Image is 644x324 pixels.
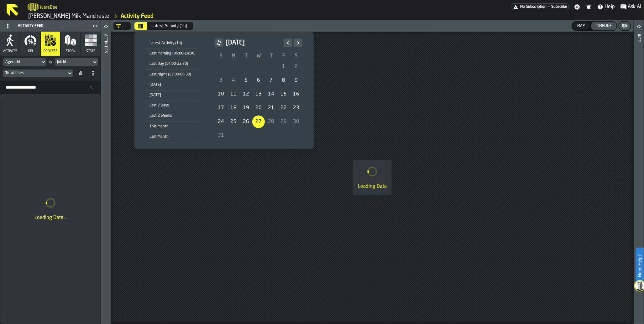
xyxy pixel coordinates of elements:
div: 26 [240,116,252,128]
div: 6 [252,74,265,87]
div: Saturday, August 30, 2025 [290,116,302,128]
div: 11 [227,88,240,100]
div: 21 [265,102,277,114]
div: Thursday, August 28, 2025 [265,116,277,128]
div: 25 [227,116,240,128]
div: Last 2 Weeks [146,112,199,119]
label: Need Help? [636,248,643,283]
div: Last Day (14:00-22:30) [146,60,199,67]
div: Saturday, August 16, 2025 [290,88,302,100]
th: S [215,52,227,60]
div: 18 [227,102,240,114]
div: 20 [252,102,265,114]
div: Friday, August 8, 2025 [277,74,290,87]
div: 5 [240,74,252,87]
div: Tuesday, August 26, 2025 [240,116,252,128]
div: Thursday, August 14, 2025 [265,88,277,100]
div: Today, Selected Date: Wednesday, August 27, 2025, Wednesday, August 27, 2025 selected, Last avail... [252,116,265,128]
div: Sunday, August 3, 2025 [215,74,227,87]
th: M [227,52,240,60]
div: Last Night (22:00-06:30) [146,71,199,78]
div: Sunday, August 17, 2025 [215,102,227,114]
div: 31 [215,129,227,142]
div: 4 [227,74,240,87]
th: F [277,52,290,60]
div: Sunday, August 31, 2025 [215,129,227,142]
div: Last Month [146,133,199,140]
div: 9 [290,74,302,87]
div: [DATE] [146,81,199,88]
div: Sunday, August 24, 2025 [215,116,227,128]
button: button- [215,39,223,47]
div: 17 [215,102,227,114]
div: 8 [277,74,290,87]
div: Tuesday, August 19, 2025 [240,102,252,114]
button: Previous [284,39,292,47]
th: W [252,52,265,60]
div: Wednesday, August 13, 2025 [252,88,265,100]
th: T [240,52,252,60]
div: 22 [277,102,290,114]
div: Wednesday, August 20, 2025 [252,102,265,114]
div: 14 [265,88,277,100]
div: Saturday, August 9, 2025 [290,74,302,87]
th: T [265,52,277,60]
div: Latest Activity (1h) [146,40,199,47]
div: 19 [240,102,252,114]
div: 1 [277,60,290,73]
div: August 2025 [215,39,302,142]
div: Thursday, August 21, 2025 [265,102,277,114]
div: Saturday, August 23, 2025 [290,102,302,114]
table: August 2025 [215,52,302,142]
div: 13 [252,88,265,100]
div: 16 [290,88,302,100]
div: 27 [252,116,265,128]
div: 29 [277,116,290,128]
th: S [290,52,302,60]
button: Next [294,39,302,47]
div: 30 [290,116,302,128]
div: 24 [215,116,227,128]
div: Monday, August 18, 2025 [227,102,240,114]
div: Tuesday, August 12, 2025 [240,88,252,100]
div: 23 [290,102,302,114]
div: Last 7 Days [146,102,199,109]
div: [DATE] [146,92,199,99]
h2: [DATE] [226,39,281,47]
div: This Month [146,123,199,130]
div: Monday, August 11, 2025 [227,88,240,100]
div: 2 [290,60,302,73]
div: Friday, August 22, 2025 [277,102,290,114]
div: Monday, August 25, 2025 [227,116,240,128]
div: Friday, August 15, 2025 [277,88,290,100]
div: Friday, August 1, 2025 [277,60,290,73]
div: Tuesday, August 5, 2025, First available date [240,74,252,87]
div: Friday, August 29, 2025 [277,116,290,128]
div: 7 [265,74,277,87]
div: 28 [265,116,277,128]
div: Monday, August 4, 2025 [227,74,240,87]
div: Last Morning (06:00-14:30) [146,50,199,57]
div: Sunday, August 10, 2025 [215,88,227,100]
div: Saturday, August 2, 2025 [290,60,302,73]
div: 3 [215,74,227,87]
div: 12 [240,88,252,100]
div: 10 [215,88,227,100]
div: Thursday, August 7, 2025 [265,74,277,87]
div: 15 [277,88,290,100]
div: Wednesday, August 6, 2025 [252,74,265,87]
div: Select date range Select date range [139,37,309,144]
